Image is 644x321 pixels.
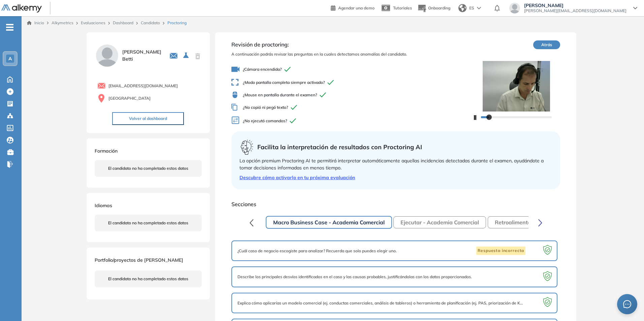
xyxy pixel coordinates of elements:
[428,5,450,10] span: Onboarding
[458,4,466,12] img: world
[113,20,133,25] a: Dashboard
[181,50,193,62] button: Seleccione la evaluación activa
[95,43,120,68] img: PROFILE_MENU_LOGO_USER
[95,257,183,263] span: Portfolio/proyectos de [PERSON_NAME]
[239,157,552,171] div: La opción premium Proctoring AI te permitirá interpretar automáticamente aquellas incidencias det...
[239,174,552,181] a: Descubre cómo activarlo en tu próxima evaluación
[338,5,375,10] span: Agendar una demo
[623,300,631,308] span: message
[331,3,375,11] a: Agendar una demo
[231,104,473,111] span: ¿No copió ni pegó texto?
[231,51,473,57] span: A continuación podrás revisar las preguntas en la cuales detectamos anomalías del candidato.
[108,220,188,226] span: El candidato no ha completado estos datos
[95,202,112,208] span: Idiomas
[476,247,525,255] span: Respuesta incorrecta
[231,79,473,86] span: ¿Modo pantalla completa siempre activado?
[108,165,188,171] span: El candidato no ha completado estos datos
[477,7,481,9] img: arrow
[81,20,105,25] a: Evaluaciones
[167,20,187,26] span: Proctoring
[27,20,44,26] a: Inicio
[393,216,486,228] button: Ejecutar - Academia Comercial
[237,248,397,254] span: ¿Cuál caso de negocio escogiste para analizar? Recuerda que solo puedes elegir uno.
[108,276,188,282] span: El candidato no ha completado estos datos
[108,95,151,101] span: [GEOGRAPHIC_DATA]
[122,49,161,63] span: [PERSON_NAME] Betti
[8,56,12,61] span: A
[231,116,473,126] span: ¿No ejecutó comandos?
[524,3,626,8] span: [PERSON_NAME]
[1,4,42,13] img: Logo
[533,40,560,49] button: Atrás
[417,1,450,15] button: Onboarding
[231,200,560,208] span: Secciones
[112,112,184,125] button: Volver al dashboard
[231,40,473,49] span: Revisión de proctoring:
[231,91,473,98] span: ¿Mouse en pantalla durante el examen?
[108,83,178,89] span: [EMAIL_ADDRESS][DOMAIN_NAME]
[237,274,472,280] span: Describe los principales desvíos identificados en el caso y las causas probables, justificándolas...
[266,216,392,229] button: Macro Business Case - Academia Comercial
[488,216,571,228] button: Retroalimentar - Agente AI
[524,8,626,13] span: [PERSON_NAME][EMAIL_ADDRESS][DOMAIN_NAME]
[52,20,73,25] span: Alkymetrics
[95,148,118,154] span: Formación
[231,65,473,73] span: ¿Cámara encendida?
[469,5,474,11] span: ES
[393,5,412,10] span: Tutoriales
[6,27,13,28] i: -
[237,300,524,306] span: Explica cómo aplicarías un modelo comercial (ej. conductas comerciales, análisis de tableros) o h...
[257,142,422,152] span: Facilita la interpretación de resultados con Proctoring AI
[141,20,160,25] a: Candidato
